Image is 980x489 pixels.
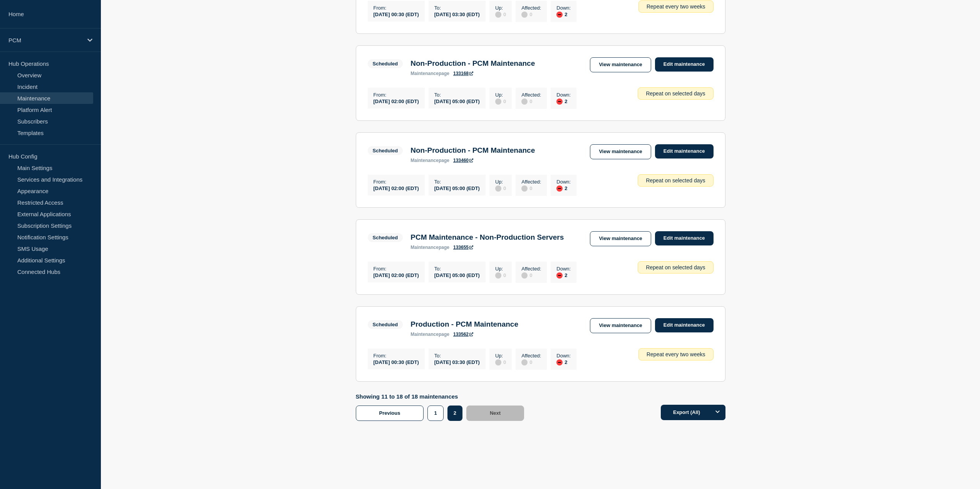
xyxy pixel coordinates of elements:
[373,148,398,154] div: Scheduled
[434,98,480,104] div: [DATE] 05:00 (EDT)
[410,158,449,163] p: page
[521,5,541,11] p: Affected :
[638,0,714,13] div: Repeat every two weeks
[374,185,419,191] div: [DATE] 02:00 (EDT)
[655,144,714,159] a: Edit maintenance
[434,185,480,191] div: [DATE] 05:00 (EDT)
[521,98,528,105] div: disabled
[590,57,651,72] a: View maintenance
[521,272,528,279] div: disabled
[495,185,501,192] div: disabled
[410,320,518,329] h3: Production - PCM Maintenance
[655,318,714,332] a: Edit maintenance
[638,174,713,187] div: Repeat on selected days
[434,266,480,272] p: To :
[556,353,571,359] p: Down :
[434,92,480,98] p: To :
[495,353,506,359] p: Up :
[447,406,462,421] button: 2
[427,406,443,421] button: 1
[356,393,528,400] p: Showing 11 to 18 of 18 maintenances
[521,92,541,98] p: Affected :
[521,272,541,279] div: 0
[373,235,398,240] div: Scheduled
[590,144,651,159] a: View maintenance
[556,11,571,18] div: 2
[521,266,541,272] p: Affected :
[661,405,725,420] button: Export (All)
[453,158,473,163] a: 133460
[410,332,439,337] span: maintenance
[521,359,528,365] div: disabled
[8,37,82,43] p: PCM
[434,5,480,11] p: To :
[495,185,506,192] div: 0
[374,11,419,17] div: [DATE] 00:30 (EDT)
[495,12,501,18] div: disabled
[655,57,714,72] a: Edit maintenance
[453,71,473,76] a: 133168
[374,353,419,359] p: From :
[495,98,501,105] div: disabled
[556,5,571,11] p: Down :
[410,71,449,76] p: page
[495,11,506,18] div: 0
[410,332,449,337] p: page
[556,92,571,98] p: Down :
[490,410,501,416] span: Next
[434,179,480,185] p: To :
[356,406,424,421] button: Previous
[434,11,480,17] div: [DATE] 03:30 (EDT)
[495,5,506,11] p: Up :
[556,185,563,192] div: down
[495,92,506,98] p: Up :
[374,359,419,365] div: [DATE] 00:30 (EDT)
[410,59,535,68] h3: Non-Production - PCM Maintenance
[495,359,506,365] div: 0
[710,405,725,420] button: Options
[638,261,713,274] div: Repeat on selected days
[521,353,541,359] p: Affected :
[521,185,528,192] div: disabled
[556,272,563,279] div: down
[655,231,714,245] a: Edit maintenance
[373,61,398,67] div: Scheduled
[466,406,524,421] button: Next
[556,12,563,18] div: down
[434,353,480,359] p: To :
[556,272,571,279] div: 2
[521,98,541,105] div: 0
[374,92,419,98] p: From :
[453,245,473,250] a: 133655
[434,359,480,365] div: [DATE] 03:30 (EDT)
[556,98,563,105] div: down
[556,359,571,365] div: 2
[410,245,439,250] span: maintenance
[495,359,501,365] div: disabled
[374,179,419,185] p: From :
[556,179,571,185] p: Down :
[410,233,564,242] h3: PCM Maintenance - Non-Production Servers
[638,87,713,100] div: Repeat on selected days
[521,185,541,192] div: 0
[410,146,535,155] h3: Non-Production - PCM Maintenance
[638,348,714,360] div: Repeat every two weeks
[495,266,506,272] p: Up :
[495,272,506,279] div: 0
[373,322,398,327] div: Scheduled
[495,272,501,279] div: disabled
[410,71,439,76] span: maintenance
[374,98,419,104] div: [DATE] 02:00 (EDT)
[521,12,528,18] div: disabled
[556,98,571,105] div: 2
[410,245,449,250] p: page
[495,98,506,105] div: 0
[521,359,541,365] div: 0
[521,11,541,18] div: 0
[434,272,480,278] div: [DATE] 05:00 (EDT)
[374,266,419,272] p: From :
[410,158,439,163] span: maintenance
[379,410,400,416] span: Previous
[590,318,651,333] a: View maintenance
[521,179,541,185] p: Affected :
